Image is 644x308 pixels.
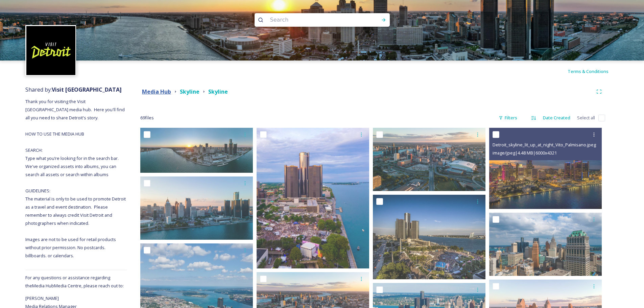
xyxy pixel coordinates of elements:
img: af22c54f56cf1204a1023fd701d60f54b251d244b2185497ad8e594352d20c2d.jpg [489,213,602,276]
div: Filters [495,111,521,124]
span: Select all [577,115,595,121]
span: Terms & Conditions [568,68,609,74]
strong: Skyline [208,88,228,95]
img: VISIT%20DETROIT%20LOGO%20-%20BLACK%20BACKGROUND.png [26,26,75,75]
strong: Media Hub [142,88,171,95]
img: 9fd14ccb679e4aedaf4307ce832b1f3e669c6d9f35cd9a02134619ed4dfe3dc4.jpg [373,128,485,191]
a: Terms & Conditions [568,67,619,75]
span: 69 file s [140,115,154,121]
img: c56db3d38fc948cb2730fb1bc3cea78bf0989316ad7b4a15860efc636fc7a6ca.jpg [257,128,369,268]
img: Mo Pop (6).jpg [140,176,253,240]
span: image/jpeg | 4.48 MB | 6000 x 4321 [493,150,557,156]
span: Shared by: [25,86,122,93]
div: Date Created [540,111,574,124]
strong: Visit [GEOGRAPHIC_DATA] [52,86,122,93]
input: Search [267,13,359,27]
span: For any questions or assistance regarding the Media Hub Media Centre, please reach out to: [25,275,124,289]
strong: Skyline [180,88,199,95]
img: Detroit_skyline_lit_up_at_night_Vito_Palmisano.jpeg [489,128,602,209]
span: Thank you for visiting the Visit [GEOGRAPHIC_DATA] media hub. Here you'll find all you need to sh... [25,98,127,259]
span: Detroit_skyline_lit_up_at_night_Vito_Palmisano.jpeg [493,142,596,148]
img: Mo Pop (1).jpg [140,128,253,173]
img: Detroit_Hart_Plaza_Daytime_Vito_Palmisano.jpeg [373,195,485,279]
